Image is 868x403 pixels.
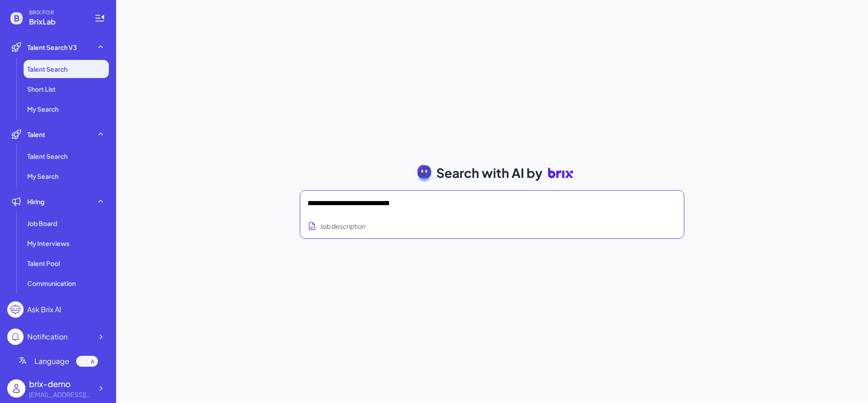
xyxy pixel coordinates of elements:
[27,64,68,74] span: Talent Search
[307,218,366,235] button: Search using job description
[29,9,83,16] span: BRIX FOR
[29,390,93,399] div: brix-demo@brix.com
[7,379,25,398] img: user_logo.png
[34,356,69,367] span: Language
[27,197,44,206] span: Hiring
[27,43,77,52] span: Talent Search V3
[27,259,60,268] span: Talent Pool
[27,130,45,139] span: Talent
[27,304,61,315] div: Ask Brix AI
[27,172,59,181] span: My Search
[29,378,93,390] div: brix-demo
[436,163,542,182] span: Search with AI by
[27,219,57,228] span: Job Board
[27,239,69,248] span: My Interviews
[27,331,68,342] div: Notification
[27,84,56,93] span: Short List
[27,104,59,113] span: My Search
[29,16,83,27] span: BrixLab
[27,279,76,288] span: Communication
[27,152,68,161] span: Talent Search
